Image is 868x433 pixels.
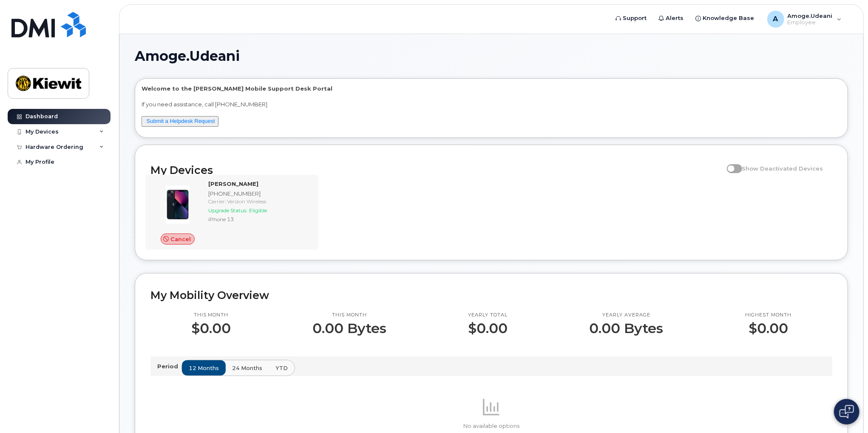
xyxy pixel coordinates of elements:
[590,312,664,319] p: Yearly average
[191,312,231,319] p: This month
[170,235,191,243] span: Cancel
[208,216,310,223] div: iPhone 13
[150,164,723,177] h2: My Devices
[208,180,258,187] strong: [PERSON_NAME]
[232,364,262,372] span: 24 months
[208,198,310,205] div: Carrier: Verizon Wireless
[742,165,823,172] span: Show Deactivated Devices
[727,160,734,167] input: Show Deactivated Devices
[312,312,386,319] p: This month
[142,85,841,93] p: Welcome to the [PERSON_NAME] Mobile Support Desk Portal
[142,100,841,108] p: If you need assistance, call [PHONE_NUMBER]
[142,116,218,127] button: Submit a Helpdesk Request
[208,207,247,214] span: Upgrade Status:
[157,184,198,225] img: image20231002-3703462-1ig824h.jpeg
[745,312,791,319] p: Highest month
[275,364,288,372] span: YTD
[150,180,313,245] a: Cancel[PERSON_NAME][PHONE_NUMBER]Carrier: Verizon WirelessUpgrade Status:EligibleiPhone 13
[135,50,240,63] span: Amoge.Udeani
[157,362,182,370] p: Period
[191,321,231,336] p: $0.00
[468,312,508,319] p: Yearly total
[745,321,791,336] p: $0.00
[312,321,386,336] p: 0.00 Bytes
[147,118,215,124] a: Submit a Helpdesk Request
[208,190,310,198] div: [PHONE_NUMBER]
[249,207,267,214] span: Eligible
[150,422,832,430] p: No available options
[468,321,508,336] p: $0.00
[150,289,832,302] h2: My Mobility Overview
[840,405,854,419] img: Open chat
[590,321,664,336] p: 0.00 Bytes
